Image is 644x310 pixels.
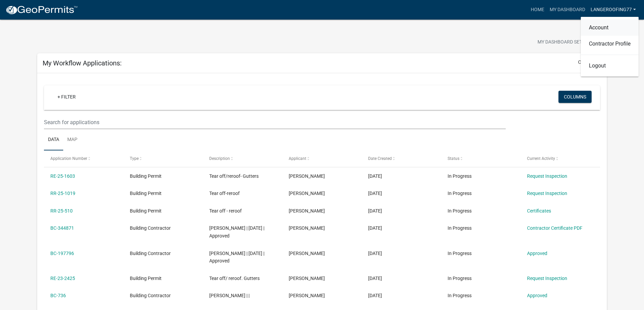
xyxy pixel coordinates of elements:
span: Date Created [368,156,392,161]
datatable-header-cell: Current Activity [520,150,600,167]
a: langeroofing77 [588,3,639,16]
span: Roger Lange [289,276,325,281]
span: Roger Lange [289,293,325,298]
a: BC-736 [50,293,66,298]
button: collapse [578,59,601,66]
span: In Progress [448,173,472,179]
a: RE-23-2425 [50,276,75,281]
a: Contractor Certificate PDF [527,225,582,231]
span: Roger Lange [289,225,325,231]
span: 12/06/2024 [368,225,382,231]
datatable-header-cell: Application Number [44,150,123,167]
span: 08/25/2025 [368,173,382,179]
a: Approved [527,251,547,256]
div: langeroofing77 [581,17,639,77]
a: Approved [527,293,547,298]
span: My Dashboard Settings [538,38,596,47]
span: Tear off/ reroof. Gutters [209,276,260,281]
button: Columns [558,91,592,103]
a: Map [63,129,81,151]
a: RR-25-510 [50,208,73,214]
a: RR-25-1019 [50,191,75,196]
span: Description [209,156,230,161]
a: Certificates [527,208,551,214]
a: Home [528,3,547,16]
span: Tear off/reroof- Gutters [209,173,259,179]
span: Roger Lange | | [209,293,249,298]
span: Roger Lange | 01/01/2024 | Approved [209,251,264,264]
span: 06/12/2025 [368,191,382,196]
span: Roger Lange [289,208,325,214]
span: Status [448,156,459,161]
datatable-header-cell: Description [203,150,282,167]
input: Search for applications [44,115,505,129]
span: Application Number [50,156,87,161]
span: 05/17/2023 [368,293,382,298]
span: Roger Lange [289,173,325,179]
span: Roger Lange [289,251,325,256]
span: Building Contractor [130,225,171,231]
span: Building Permit [130,208,162,214]
span: Current Activity [527,156,555,161]
a: My Dashboard [547,3,588,16]
span: 04/17/2025 [368,208,382,214]
span: In Progress [448,225,472,231]
span: In Progress [448,208,472,214]
button: My Dashboard Settingssettings [532,36,611,49]
span: Building Permit [130,173,162,179]
a: Contractor Profile [581,36,639,52]
span: Type [130,156,139,161]
a: RE-25-1603 [50,173,75,179]
datatable-header-cell: Type [123,150,203,167]
datatable-header-cell: Applicant [282,150,362,167]
a: Request Inspection [527,276,567,281]
span: In Progress [448,251,472,256]
span: Roger Lange [289,191,325,196]
a: Request Inspection [527,191,567,196]
span: Building Permit [130,276,162,281]
span: Roger Lange | 01/01/2025 | Approved [209,225,264,238]
span: Building Contractor [130,293,171,298]
span: In Progress [448,191,472,196]
span: Building Permit [130,191,162,196]
a: BC-197796 [50,251,74,256]
a: Data [44,129,63,151]
span: In Progress [448,293,472,298]
a: Request Inspection [527,173,567,179]
a: BC-344871 [50,225,74,231]
span: Applicant [289,156,306,161]
h5: My Workflow Applications: [43,59,122,67]
span: 12/04/2023 [368,251,382,256]
a: + Filter [52,91,81,103]
span: Tear off-reroof [209,191,240,196]
span: Building Contractor [130,251,171,256]
a: Logout [581,58,639,74]
a: Account [581,20,639,36]
span: Tear off - reroof [209,208,242,214]
span: 11/15/2023 [368,276,382,281]
datatable-header-cell: Status [441,150,520,167]
span: In Progress [448,276,472,281]
datatable-header-cell: Date Created [362,150,441,167]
